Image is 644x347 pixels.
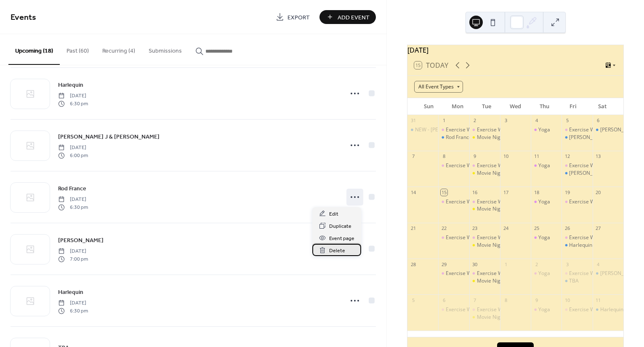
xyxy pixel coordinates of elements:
[531,162,562,169] div: Yoga
[469,314,500,321] div: Movie Night
[477,278,505,285] div: Movie Night
[595,153,601,160] div: 13
[538,162,550,169] div: Yoga
[531,234,562,241] div: Yoga
[58,288,83,297] span: Harlequin
[595,189,601,195] div: 20
[562,198,592,206] div: Exercise With Us
[531,306,562,313] div: Yoga
[58,299,88,307] span: [DATE]
[142,34,189,64] button: Submissions
[569,234,608,241] div: Exercise With Us
[446,198,485,206] div: Exercise With Us
[595,261,601,267] div: 4
[414,98,443,115] div: Sun
[329,246,345,255] span: Delete
[58,203,88,211] span: 6:30 pm
[446,162,485,169] div: Exercise With Us
[477,170,505,177] div: Movie Night
[477,134,505,141] div: Movie Night
[533,261,540,267] div: 2
[446,306,485,313] div: Exercise With Us
[477,198,516,206] div: Exercise With Us
[562,134,592,141] div: Rick Lauria
[443,98,472,115] div: Mon
[503,297,509,303] div: 8
[58,133,160,141] span: [PERSON_NAME] J & [PERSON_NAME]
[469,198,500,206] div: Exercise With Us
[569,306,608,313] div: Exercise With Us
[410,297,416,303] div: 5
[503,225,509,232] div: 24
[438,126,469,133] div: Exercise With Us
[533,189,540,195] div: 18
[58,235,104,245] a: [PERSON_NAME]
[538,198,550,206] div: Yoga
[407,45,623,55] div: [DATE]
[8,34,60,65] button: Upcoming (18)
[58,152,88,159] span: 6:00 pm
[469,270,500,277] div: Exercise With Us
[593,126,623,133] div: Kellie J & Larinza
[569,242,592,249] div: Harlequin
[477,242,505,249] div: Movie Night
[503,189,509,195] div: 17
[538,234,550,241] div: Yoga
[472,225,478,232] div: 23
[60,34,96,64] button: Past (60)
[469,206,500,213] div: Movie Night
[58,255,88,263] span: 7:00 pm
[472,98,501,115] div: Tue
[503,261,509,267] div: 1
[329,234,354,243] span: Event page
[530,98,559,115] div: Thu
[469,278,500,285] div: Movie Night
[469,162,500,169] div: Exercise With Us
[595,225,601,232] div: 27
[477,126,516,133] div: Exercise With Us
[438,234,469,241] div: Exercise With Us
[569,162,608,169] div: Exercise With Us
[562,306,592,313] div: Exercise With Us
[477,162,516,169] div: Exercise With Us
[531,270,562,277] div: Yoga
[438,270,469,277] div: Exercise With Us
[531,198,562,206] div: Yoga
[287,13,310,22] span: Export
[562,270,592,277] div: Exercise With Us
[410,153,416,160] div: 7
[58,100,88,107] span: 6:30 pm
[329,210,338,219] span: Edit
[538,306,550,313] div: Yoga
[569,198,608,206] div: Exercise With Us
[503,117,509,124] div: 3
[446,126,485,133] div: Exercise With Us
[569,278,579,285] div: TBA
[588,98,617,115] div: Sat
[533,297,540,303] div: 9
[600,306,623,313] div: Harlequin
[477,206,505,213] div: Movie Night
[569,170,631,177] div: [PERSON_NAME]'s Raiders
[562,162,592,169] div: Exercise With Us
[533,117,540,124] div: 4
[438,134,469,141] div: Rod France
[58,236,104,245] span: [PERSON_NAME]
[562,278,592,285] div: TBA
[569,126,608,133] div: Exercise With Us
[562,234,592,241] div: Exercise With Us
[531,126,562,133] div: Yoga
[58,144,88,152] span: [DATE]
[501,98,530,115] div: Wed
[564,153,570,160] div: 12
[564,225,570,232] div: 26
[446,134,472,141] div: Rod France
[441,261,447,267] div: 29
[538,126,550,133] div: Yoga
[410,261,416,267] div: 28
[319,10,376,24] button: Add Event
[469,134,500,141] div: Movie Night
[538,270,550,277] div: Yoga
[477,234,516,241] div: Exercise With Us
[446,270,485,277] div: Exercise With Us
